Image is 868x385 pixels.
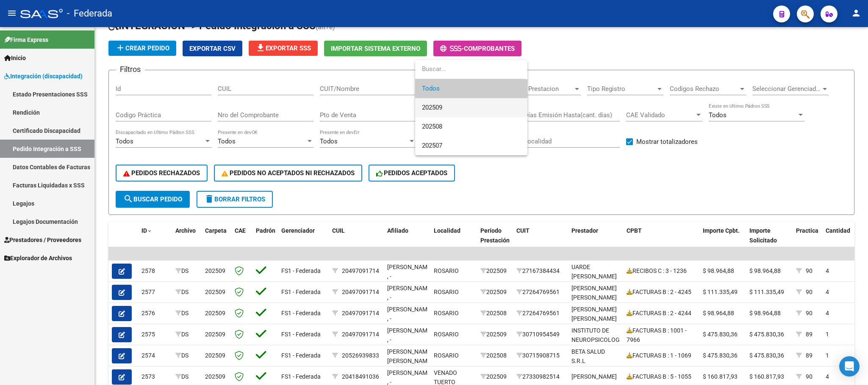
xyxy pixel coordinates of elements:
[415,60,524,79] input: dropdown search
[839,356,860,377] div: Open Intercom Messenger
[422,79,521,98] span: Todos
[422,123,442,130] span: 202508
[422,104,442,111] span: 202509
[422,142,442,149] span: 202507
